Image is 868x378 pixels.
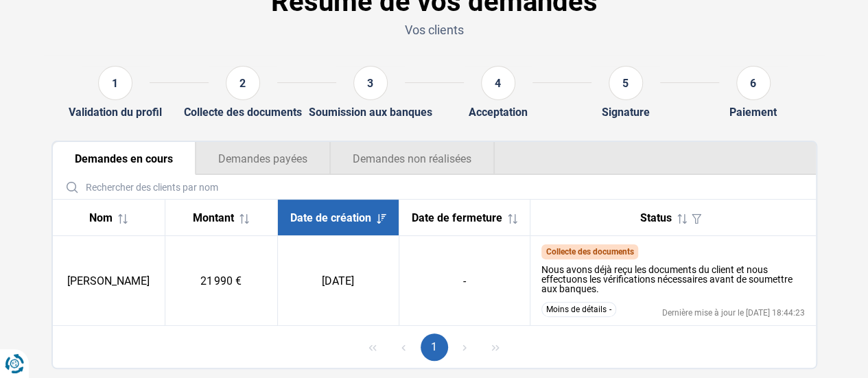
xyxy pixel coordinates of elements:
span: Status [640,211,672,224]
div: 6 [736,66,771,100]
input: Rechercher des clients par nom [58,175,810,199]
button: Demandes non réalisées [330,142,495,175]
div: 5 [609,66,643,100]
button: Demandes en cours [53,142,196,175]
td: [DATE] [277,236,399,326]
div: Validation du profil [69,106,162,119]
div: 1 [98,66,132,100]
button: First Page [359,333,386,361]
p: Vos clients [51,21,817,38]
span: Collecte des documents [546,247,633,257]
span: Date de création [290,211,371,224]
button: Moins de détails [541,302,616,317]
div: Nous avons déjà reçu les documents du client et nous effectuons les vérifications nécessaires ava... [541,265,805,294]
div: 3 [353,66,388,100]
div: Dernière mise à jour le [DATE] 18:44:23 [662,309,805,317]
span: Montant [193,211,234,224]
span: Nom [89,211,113,224]
div: 2 [226,66,260,100]
span: Date de fermeture [412,211,502,224]
div: 4 [481,66,515,100]
td: 21 990 € [165,236,277,326]
td: [PERSON_NAME] [53,236,165,326]
div: Paiement [729,106,777,119]
button: Previous Page [390,333,417,361]
div: Collecte des documents [184,106,302,119]
button: Next Page [451,333,478,361]
div: Signature [602,106,650,119]
button: Page 1 [421,333,448,361]
td: - [399,236,530,326]
button: Last Page [482,333,509,361]
div: Acceptation [469,106,528,119]
div: Soumission aux banques [309,106,432,119]
button: Demandes payées [196,142,330,175]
